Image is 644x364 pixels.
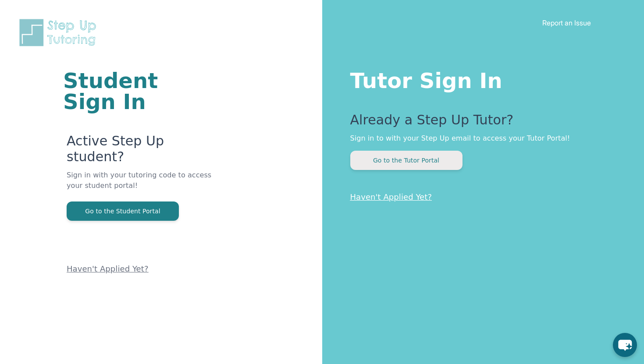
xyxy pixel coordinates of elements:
h1: Student Sign In [63,70,217,112]
a: Report an Issue [542,18,591,27]
h1: Tutor Sign In [350,67,609,91]
a: Haven't Applied Yet? [67,264,149,273]
a: Go to the Student Portal [67,207,179,215]
button: Go to the Student Portal [67,201,179,221]
p: Sign in to with your Step Up email to access your Tutor Portal! [350,133,609,144]
p: Active Step Up student? [67,133,217,170]
img: Step Up Tutoring horizontal logo [18,18,102,48]
p: Sign in with your tutoring code to access your student portal! [67,170,217,201]
button: Go to the Tutor Portal [350,151,463,170]
button: chat-button [613,333,637,357]
a: Go to the Tutor Portal [350,156,463,164]
p: Already a Step Up Tutor? [350,112,609,133]
a: Haven't Applied Yet? [350,192,432,201]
